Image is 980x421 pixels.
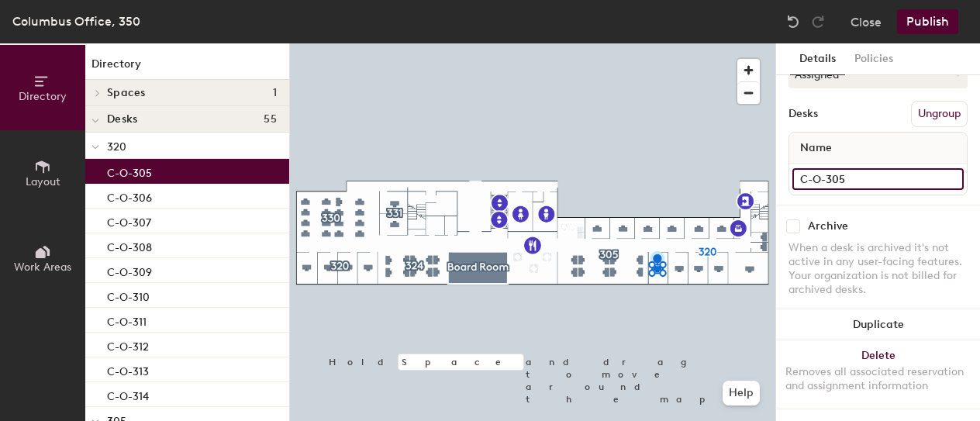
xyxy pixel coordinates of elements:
[723,381,760,405] button: Help
[107,187,152,205] p: C-O-306
[107,361,149,378] p: C-O-313
[19,90,67,103] span: Directory
[792,134,840,162] span: Name
[785,365,971,393] div: Removes all associated reservation and assignment information
[107,336,149,354] p: C-O-312
[85,56,289,80] h1: Directory
[107,261,152,279] p: C-O-309
[808,220,848,233] div: Archive
[107,162,152,180] p: C-O-305
[785,14,801,29] img: Undo
[107,212,151,229] p: C-O-307
[792,168,964,190] input: Unnamed desk
[911,101,968,127] button: Ungroup
[788,108,818,120] div: Desks
[776,309,980,340] button: Duplicate
[107,140,126,154] span: 320
[897,9,958,34] button: Publish
[14,261,71,274] span: Work Areas
[810,14,826,29] img: Redo
[107,286,150,304] p: C-O-310
[776,340,980,409] button: DeleteRemoves all associated reservation and assignment information
[264,113,277,126] span: 55
[107,87,146,99] span: Spaces
[845,43,902,75] button: Policies
[107,311,147,329] p: C-O-311
[107,113,137,126] span: Desks
[107,236,152,254] p: C-O-308
[107,385,149,403] p: C-O-314
[273,87,277,99] span: 1
[788,241,968,297] div: When a desk is archived it's not active in any user-facing features. Your organization is not bil...
[12,12,140,31] div: Columbus Office, 350
[26,175,60,188] span: Layout
[851,9,882,34] button: Close
[790,43,845,75] button: Details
